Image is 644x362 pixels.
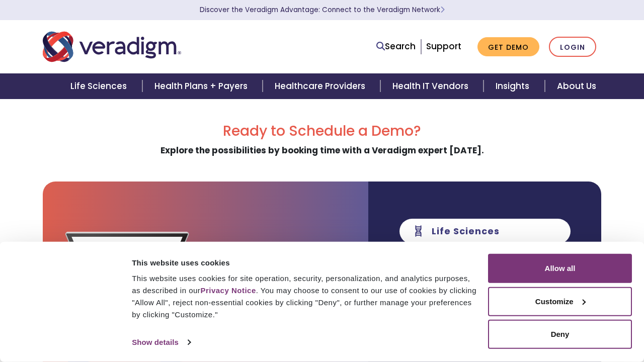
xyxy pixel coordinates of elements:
[426,40,461,52] a: Support
[545,73,608,99] a: About Us
[488,254,632,283] button: Allow all
[132,256,476,268] div: This website uses cookies
[132,335,190,350] a: Show details
[477,37,539,57] a: Get Demo
[440,5,445,15] span: Learn More
[488,287,632,316] button: Customize
[142,73,263,99] a: Health Plans + Payers
[43,123,601,140] h2: Ready to Schedule a Demo?
[549,37,596,57] a: Login
[484,73,544,99] a: Insights
[376,40,416,53] a: Search
[58,73,142,99] a: Life Sciences
[132,273,476,321] div: This website uses cookies for site operation, security, personalization, and analytics purposes, ...
[380,73,484,99] a: Health IT Vendors
[200,5,445,15] a: Discover the Veradigm Advantage: Connect to the Veradigm NetworkLearn More
[263,73,380,99] a: Healthcare Providers
[160,144,484,156] strong: Explore the possibilities by booking time with a Veradigm expert [DATE].
[200,286,256,295] a: Privacy Notice
[488,320,632,349] button: Deny
[43,30,181,63] img: Veradigm logo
